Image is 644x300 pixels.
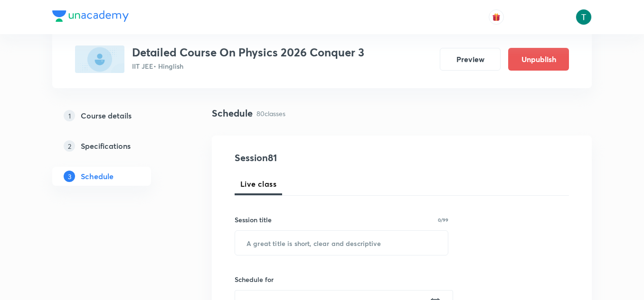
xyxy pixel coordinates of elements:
h4: Session 81 [235,151,408,165]
a: 1Course details [52,106,181,125]
p: 2 [64,140,75,152]
p: 3 [64,171,75,182]
button: Unpublish [508,48,569,71]
p: 0/99 [438,218,448,222]
h5: Course details [81,110,132,121]
h5: Schedule [81,171,114,182]
span: Live class [240,178,276,190]
img: 006E50A5-EEDA-4FEF-8B8A-AAFC422AE36B_plus.png [75,45,124,73]
h6: Session title [235,215,272,225]
h4: Schedule [212,106,253,120]
p: 1 [64,110,75,121]
img: Tajvendra Singh [576,9,592,25]
h3: Detailed Course On Physics 2026 Conquer 3 [132,45,364,59]
button: Preview [440,48,501,71]
h6: Schedule for [235,274,448,284]
button: avatar [489,9,504,25]
input: A great title is short, clear and descriptive [235,231,448,255]
a: 2Specifications [52,136,181,155]
img: Company Logo [52,10,129,22]
h5: Specifications [81,140,131,152]
p: 80 classes [256,109,285,118]
p: IIT JEE • Hinglish [132,61,364,71]
img: avatar [492,13,501,21]
a: Company Logo [52,10,129,24]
